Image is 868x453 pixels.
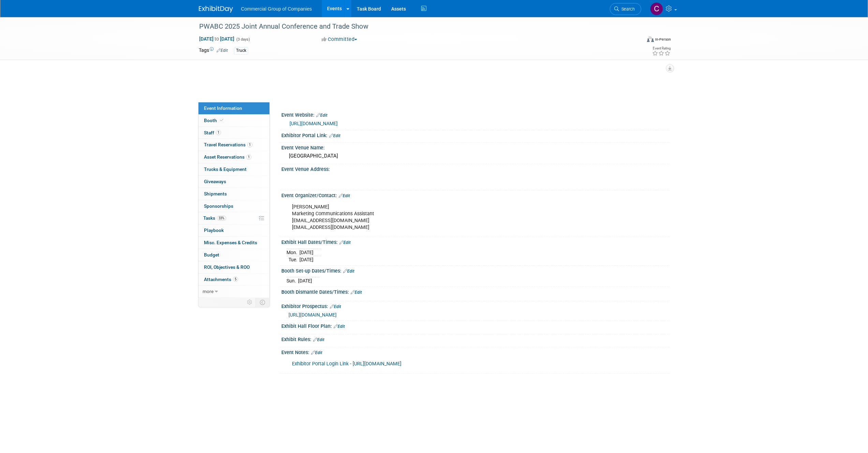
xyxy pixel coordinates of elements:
img: Cole Mattern [650,2,663,15]
td: Tags [199,47,228,55]
td: [DATE] [299,249,313,256]
span: ROI, Objectives & ROO [204,264,250,270]
img: Format-Inperson.png [647,36,654,42]
button: Committed [319,36,360,43]
a: Staff1 [198,127,269,139]
div: Event Website: [281,110,670,119]
a: [URL][DOMAIN_NAME] [289,312,337,318]
a: Attachments5 [198,274,269,286]
a: Edit [316,113,327,118]
span: (3 days) [236,37,250,42]
a: Travel Reservations1 [198,139,269,151]
div: Exhibit Hall Floor Plan: [281,321,670,330]
a: Edit [339,193,350,198]
span: more [203,289,214,294]
a: [URL][DOMAIN_NAME] [290,121,338,126]
a: Edit [351,290,362,295]
span: Attachments [204,277,238,282]
span: 33% [217,216,226,221]
span: Sponsorships [204,203,233,209]
div: Exhibit Hall Dates/Times: [281,237,670,246]
div: Booth Set-up Dates/Times: [281,266,670,275]
div: Exhibit Rules: [281,334,670,343]
a: Shipments [198,188,269,200]
span: Search [619,6,635,12]
span: Event Information [204,105,242,111]
a: Edit [330,304,341,309]
div: Event Rating [652,47,671,50]
td: [DATE] [298,277,312,284]
a: Edit [329,133,340,138]
a: Booth [198,115,269,127]
a: Exhibitor Portal Login Link - [URL][DOMAIN_NAME] [292,361,401,367]
td: Personalize Event Tab Strip [244,298,256,307]
span: Staff [204,130,221,135]
a: Edit [339,240,351,245]
div: Event Organizer/Contact: [281,190,670,199]
a: Asset Reservations1 [198,151,269,163]
a: Edit [313,337,324,342]
a: Search [610,3,641,15]
span: Asset Reservations [204,154,251,160]
a: Tasks33% [198,212,269,224]
div: Booth Dismantle Dates/Times: [281,287,670,296]
td: Toggle Event Tabs [255,298,269,307]
a: Sponsorships [198,200,269,212]
a: Budget [198,249,269,261]
span: Tasks [203,215,226,221]
div: Truck [234,47,248,54]
a: Edit [217,48,228,53]
td: [DATE] [299,256,313,263]
div: [GEOGRAPHIC_DATA] [286,151,664,161]
span: Booth [204,118,225,123]
a: Giveaways [198,176,269,188]
span: 1 [247,142,252,147]
a: more [198,286,269,297]
span: Trucks & Equipment [204,166,247,172]
span: Playbook [204,228,224,233]
a: Edit [343,269,354,274]
span: Shipments [204,191,227,196]
div: PWABC 2025 Joint Annual Conference and Trade Show [197,20,631,33]
a: Playbook [198,224,269,236]
div: In-Person [655,37,671,42]
div: Event Format [601,35,671,46]
a: Event Information [198,102,269,114]
div: Event Venue Name: [281,143,670,151]
div: Event Venue Address: [281,164,670,173]
span: Commercial Group of Companies [241,6,312,12]
img: ExhibitDay [199,6,233,13]
i: Booth reservation complete [220,118,223,122]
a: Misc. Expenses & Credits [198,237,269,249]
a: ROI, Objectives & ROO [198,261,269,273]
td: Tue. [286,256,299,263]
div: [PERSON_NAME] Marketing Communications Assistant [EMAIL_ADDRESS][DOMAIN_NAME] [EMAIL_ADDRESS][DOM... [287,200,594,234]
div: Exhibitor Portal Link: [281,130,670,139]
span: Budget [204,252,219,258]
td: Mon. [286,249,299,256]
span: Travel Reservations [204,142,252,147]
span: [DATE] [DATE] [199,36,235,42]
td: Sun. [286,277,298,284]
span: to [214,36,220,42]
span: Giveaways [204,179,226,184]
span: 5 [233,277,238,282]
span: Misc. Expenses & Credits [204,240,257,245]
a: Trucks & Equipment [198,163,269,175]
div: Event Notes: [281,347,670,356]
div: Exhibitor Prospectus: [281,301,670,310]
span: 1 [216,130,221,135]
span: 1 [246,155,251,160]
a: Edit [311,350,322,355]
a: Edit [334,324,345,329]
